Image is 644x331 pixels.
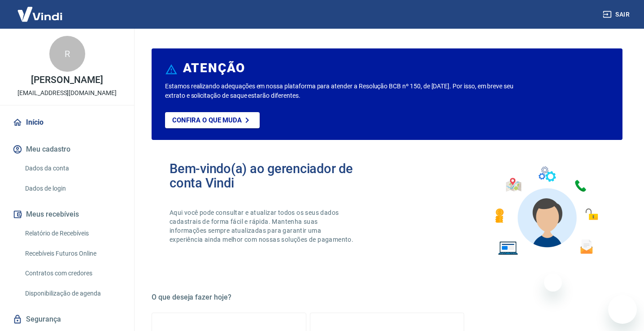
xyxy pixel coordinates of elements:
[22,284,123,303] a: Disponibilização de agenda
[172,116,242,124] p: Confira o que muda
[152,293,622,302] h5: O que deseja fazer hoje?
[170,208,355,244] p: Aqui você pode consultar e atualizar todos os seus dados cadastrais de forma fácil e rápida. Mant...
[22,224,123,243] a: Relatório de Recebíveis
[31,75,103,85] p: [PERSON_NAME]
[487,161,605,261] img: Imagem de um avatar masculino com diversos icones exemplificando as funcionalidades do gerenciado...
[22,159,123,178] a: Dados da conta
[17,88,117,98] p: [EMAIL_ADDRESS][DOMAIN_NAME]
[165,82,520,100] p: Estamos realizando adequações em nossa plataforma para atender a Resolução BCB nº 150, de [DATE]....
[544,274,562,292] iframe: Fechar mensagem
[183,64,245,73] h6: ATENÇÃO
[165,112,260,128] a: Confira o que muda
[608,295,637,324] iframe: Botão para abrir a janela de mensagens
[11,0,69,28] img: Vindi
[22,244,123,263] a: Recebíveis Futuros Online
[22,264,123,283] a: Contratos com credores
[11,205,123,224] button: Meus recebíveis
[11,309,123,329] a: Segurança
[11,139,123,159] button: Meu cadastro
[11,113,123,132] a: Início
[601,6,633,23] button: Sair
[170,161,387,190] h2: Bem-vindo(a) ao gerenciador de conta Vindi
[49,36,85,72] div: R
[22,179,123,198] a: Dados de login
